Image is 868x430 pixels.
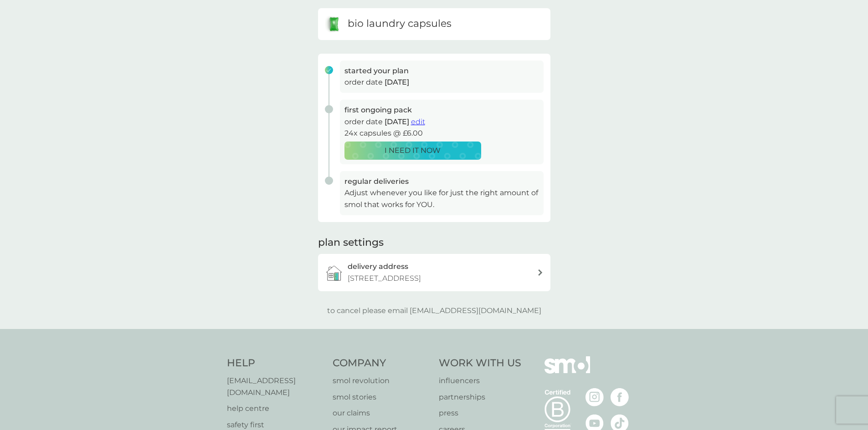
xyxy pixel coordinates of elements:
a: [EMAIL_ADDRESS][DOMAIN_NAME] [227,375,324,398]
p: order date [344,116,539,128]
a: smol stories [333,391,430,403]
h3: started your plan [344,65,539,77]
img: visit the smol Facebook page [611,388,629,406]
button: edit [411,116,425,128]
h3: first ongoing pack [344,104,539,116]
a: help centre [227,403,324,415]
p: order date [344,76,539,88]
p: [STREET_ADDRESS] [348,273,421,284]
a: press [439,407,521,419]
img: visit the smol Instagram page [586,388,604,406]
p: Adjust whenever you like for just the right amount of smol that works for YOU. [344,187,539,210]
span: edit [411,117,425,126]
h4: Work With Us [439,356,521,370]
h3: regular deliveries [344,176,539,187]
h4: Company [333,356,430,370]
h2: plan settings [318,236,384,250]
a: our claims [333,407,430,419]
span: [DATE] [385,78,409,86]
p: 24x capsules @ £6.00 [344,127,539,139]
img: bio laundry capsules [325,15,343,33]
span: [DATE] [385,117,409,126]
a: delivery address[STREET_ADDRESS] [318,254,550,291]
h4: Help [227,356,324,370]
p: I NEED IT NOW [385,145,441,157]
img: smol [544,356,590,387]
h3: delivery address [348,261,408,273]
a: partnerships [439,391,521,403]
a: smol revolution [333,375,430,387]
button: I NEED IT NOW [344,142,481,160]
p: to cancel please email [EMAIL_ADDRESS][DOMAIN_NAME] [327,305,541,317]
a: influencers [439,375,521,387]
h6: bio laundry capsules [348,17,452,31]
